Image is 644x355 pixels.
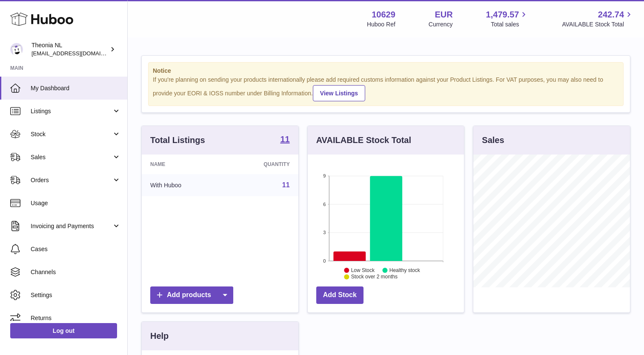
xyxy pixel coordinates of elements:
[598,9,624,20] span: 242.74
[31,268,121,276] span: Channels
[31,222,112,230] span: Invoicing and Payments
[389,267,421,273] text: Healthy stock
[351,274,398,280] text: Stock over 2 months
[435,9,452,20] strong: EUR
[142,155,224,174] th: Name
[31,245,121,253] span: Cases
[10,43,23,56] img: info@wholesomegoods.eu
[491,20,529,29] span: Total sales
[153,67,619,75] strong: Notice
[316,135,411,146] h3: AVAILABLE Stock Total
[367,20,395,29] div: Huboo Ref
[486,9,529,29] a: 1,479.57 Total sales
[323,258,326,263] text: 0
[372,9,395,20] strong: 10629
[31,176,112,184] span: Orders
[31,199,121,207] span: Usage
[482,135,504,146] h3: Sales
[280,135,289,145] a: 11
[323,202,326,207] text: 6
[31,50,125,57] span: [EMAIL_ADDRESS][DOMAIN_NAME]
[562,20,634,29] span: AVAILABLE Stock Total
[150,286,233,304] a: Add products
[142,174,224,196] td: With Huboo
[282,181,290,189] a: 11
[323,173,326,178] text: 9
[10,323,117,338] a: Log out
[150,330,169,342] h3: Help
[31,84,121,92] span: My Dashboard
[31,153,112,161] span: Sales
[31,107,112,115] span: Listings
[562,9,634,29] a: 242.74 AVAILABLE Stock Total
[150,135,205,146] h3: Total Listings
[429,20,453,29] div: Currency
[31,291,121,299] span: Settings
[153,76,619,101] div: If you're planning on sending your products internationally please add required customs informati...
[280,135,289,143] strong: 11
[486,9,519,20] span: 1,479.57
[224,155,298,174] th: Quantity
[316,286,364,304] a: Add Stock
[31,41,108,57] div: Theonia NL
[323,230,326,235] text: 3
[313,85,365,101] a: View Listings
[31,314,121,322] span: Returns
[31,130,112,138] span: Stock
[351,267,375,273] text: Low Stock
